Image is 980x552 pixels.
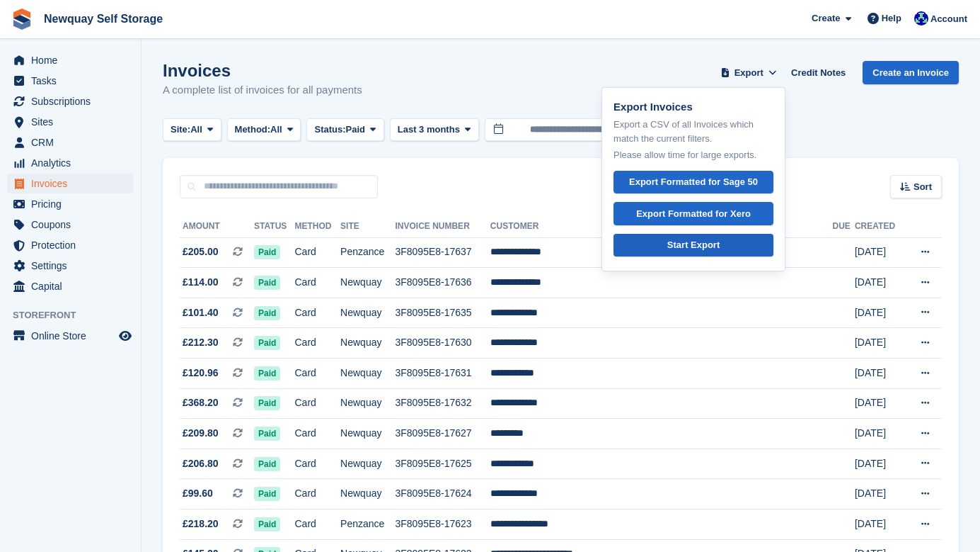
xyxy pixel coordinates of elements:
[254,396,280,410] span: Paid
[613,234,773,257] a: Start Export
[254,487,280,501] span: Paid
[295,509,341,540] td: Card
[7,326,134,346] a: menu
[863,61,959,84] a: Create an Invoice
[855,509,905,540] td: [DATE]
[855,359,905,389] td: [DATE]
[914,11,928,26] img: Debbie
[295,268,341,298] td: Card
[254,336,280,350] span: Paid
[7,235,134,255] a: menu
[295,215,341,238] th: Method
[340,237,395,268] td: Penzance
[855,479,905,509] td: [DATE]
[13,308,141,322] span: Storefront
[855,388,905,419] td: [DATE]
[7,276,134,296] a: menu
[930,12,967,26] span: Account
[254,457,280,471] span: Paid
[295,419,341,449] td: Card
[913,180,932,194] span: Sort
[7,91,134,111] a: menu
[31,174,116,193] span: Invoices
[340,449,395,479] td: Newquay
[490,215,833,238] th: Customer
[183,395,219,410] span: £368.20
[613,202,773,225] a: Export Formatted for Xero
[190,123,202,137] span: All
[340,268,395,298] td: Newquay
[7,256,134,276] a: menu
[31,235,116,255] span: Protection
[613,118,773,145] p: Export a CSV of all Invoices which match the current filters.
[31,326,116,346] span: Online Store
[254,517,280,531] span: Paid
[855,419,905,449] td: [DATE]
[613,99,773,116] p: Export Invoices
[7,194,134,214] a: menu
[183,456,219,471] span: £206.80
[183,426,219,441] span: £209.80
[295,359,341,389] td: Card
[629,175,758,189] div: Export Formatted for Sage 50
[7,71,134,91] a: menu
[855,449,905,479] td: [DATE]
[163,61,362,80] h1: Invoices
[295,479,341,509] td: Card
[855,237,905,268] td: [DATE]
[7,133,134,152] a: menu
[832,215,854,238] th: Due
[11,9,33,30] img: stora-icon-8386f47178a22dfd0bd8f6a31ec36ba5ce8667c1dd55bd0f319d3a0aa187defe.svg
[395,215,490,238] th: Invoice Number
[295,388,341,419] td: Card
[7,50,134,70] a: menu
[613,171,773,194] a: Export Formatted for Sage 50
[38,7,168,30] a: Newquay Self Storage
[31,91,116,111] span: Subscriptions
[395,479,490,509] td: 3F8095E8-17624
[163,118,221,142] button: Site: All
[340,215,395,238] th: Site
[31,215,116,235] span: Coupons
[340,479,395,509] td: Newquay
[295,237,341,268] td: Card
[390,118,479,142] button: Last 3 months
[395,509,490,540] td: 3F8095E8-17623
[254,306,280,320] span: Paid
[7,174,134,193] a: menu
[31,112,116,132] span: Sites
[395,388,490,419] td: 3F8095E8-17632
[785,61,851,84] a: Credit Notes
[395,419,490,449] td: 3F8095E8-17627
[254,245,280,259] span: Paid
[183,366,219,381] span: £120.96
[717,61,780,84] button: Export
[180,215,254,238] th: Amount
[254,276,280,290] span: Paid
[340,298,395,328] td: Newquay
[306,118,384,142] button: Status: Paid
[7,215,134,235] a: menu
[395,359,490,389] td: 3F8095E8-17631
[855,298,905,328] td: [DATE]
[346,123,365,137] span: Paid
[227,118,301,142] button: Method: All
[395,328,490,359] td: 3F8095E8-17630
[163,82,362,98] p: A complete list of invoices for all payments
[183,517,219,531] span: £218.20
[340,359,395,389] td: Newquay
[31,71,116,91] span: Tasks
[613,148,773,162] p: Please allow time for large exports.
[171,123,190,137] span: Site:
[395,449,490,479] td: 3F8095E8-17625
[734,66,763,80] span: Export
[855,215,905,238] th: Created
[295,449,341,479] td: Card
[340,388,395,419] td: Newquay
[183,486,213,501] span: £99.60
[7,112,134,132] a: menu
[295,328,341,359] td: Card
[855,268,905,298] td: [DATE]
[812,11,840,26] span: Create
[340,419,395,449] td: Newquay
